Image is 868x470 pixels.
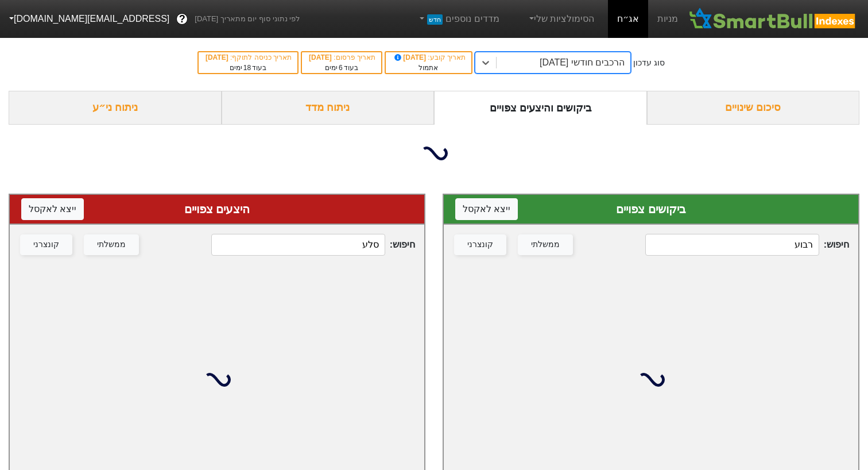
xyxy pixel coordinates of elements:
img: loading... [637,366,665,394]
a: מדדים נוספיםחדש [413,7,504,30]
button: ייצא לאקסל [21,198,84,220]
div: תאריך כניסה לתוקף : [204,52,292,63]
div: סוג עדכון [633,57,665,69]
span: חיפוש : [645,234,849,256]
a: הסימולציות שלי [522,7,599,30]
div: ביקושים והיצעים צפויים [434,91,647,125]
div: הרכבים חודשי [DATE] [540,56,625,70]
button: ממשלתי [518,234,573,255]
div: סיכום שינויים [647,91,860,125]
button: ממשלתי [84,234,139,255]
span: [DATE] [206,53,230,61]
div: ניתוח מדד [222,91,435,125]
span: 18 [243,64,251,72]
span: [DATE] [309,53,334,61]
span: לפי נתוני סוף יום מתאריך [DATE] [195,13,300,25]
div: ניתוח ני״ע [9,91,222,125]
span: אתמול [418,64,438,72]
span: חדש [427,14,443,25]
div: ביקושים צפויים [455,201,847,218]
span: חיפוש : [211,234,415,256]
div: ממשלתי [97,238,126,251]
button: ייצא לאקסל [455,198,518,220]
div: תאריך פרסום : [308,52,375,63]
img: SmartBull [687,7,859,30]
input: 366 רשומות... [211,234,385,256]
div: קונצרני [33,238,59,251]
div: בעוד ימים [308,63,375,73]
span: ? [179,11,185,27]
div: היצעים צפויים [21,201,413,218]
div: תאריך קובע : [392,52,466,63]
span: 6 [339,64,343,72]
img: loading... [420,140,448,167]
button: קונצרני [20,234,72,255]
input: 210 רשומות... [645,234,819,256]
div: בעוד ימים [204,63,292,73]
div: ממשלתי [531,238,560,251]
img: loading... [203,366,231,394]
span: [DATE] [393,53,428,61]
button: קונצרני [454,234,506,255]
div: קונצרני [467,238,493,251]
